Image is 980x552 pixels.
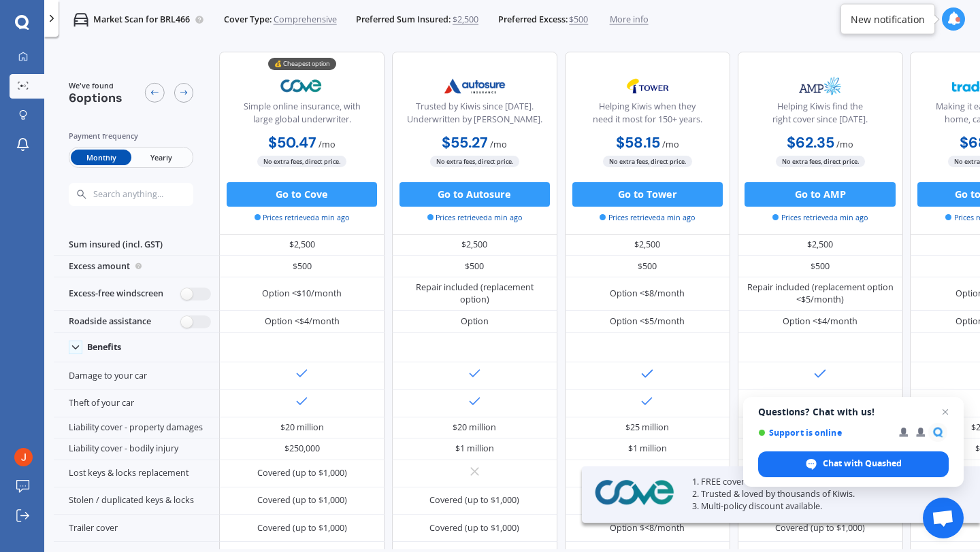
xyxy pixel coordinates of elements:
span: / mo [662,139,679,150]
span: Prices retrieved a min ago [427,212,523,223]
span: / mo [318,139,336,150]
div: Liability cover - property damages [54,417,219,439]
div: Theft of your car [54,390,219,417]
span: Chat with Quashed [823,458,902,470]
span: We've found [69,80,122,91]
div: Option <$4/month [265,315,340,328]
span: Prices retrieved a min ago [255,212,350,223]
input: Search anything... [92,189,216,200]
span: $2,500 [453,14,478,26]
span: / mo [490,139,507,150]
div: Open chat [923,498,964,538]
img: car.f15378c7a67c060ca3f3.svg [73,12,88,27]
div: Roadside assistance [54,311,219,332]
span: Yearly [131,150,191,165]
div: Option <$5/month [610,315,685,328]
span: Preferred Sum Insured: [356,14,451,26]
span: Monthly [71,150,131,165]
span: Questions? Chat with us! [758,407,949,417]
button: Go to Autosure [399,182,550,207]
b: $58.15 [616,133,660,152]
div: Sum insured (incl. GST) [54,235,219,256]
div: $500 [392,256,557,277]
img: ACg8ocLFeWV03n0CMWCNt1l33Favd0VdOYlSVmvLIKULNzId44tNrw=s96-c [14,448,33,466]
div: Excess-free windscreen [54,277,219,311]
span: No extra fees, direct price. [603,156,692,167]
div: $500 [219,256,385,277]
span: Prices retrieved a min ago [772,212,868,223]
div: $500 [565,256,730,277]
img: Cove.webp [591,477,677,508]
div: Covered (up to $1,000) [257,494,347,506]
span: No extra fees, direct price. [776,156,865,167]
div: Repair included (replacement option <$5/month) [747,281,894,306]
div: Option <$4/month [783,315,857,328]
p: Market Scan for BRL466 [93,14,190,26]
b: $55.27 [442,133,488,152]
div: New notification [851,12,925,26]
div: $500 [738,256,903,277]
div: Benefits [87,342,121,353]
span: Prices retrieved a min ago [600,212,695,223]
div: $2,500 [219,235,385,256]
div: Helping Kiwis find the right cover since [DATE]. [748,101,892,131]
div: 💰 Cheapest option [268,58,336,70]
img: Cove.webp [261,71,342,101]
img: Autosure.webp [434,71,515,101]
button: Go to Tower [572,182,723,207]
div: Stolen / duplicated keys & locks [54,487,219,515]
div: Liability cover - bodily injury [54,438,219,460]
div: Lost keys & locks replacement [54,460,219,487]
div: Covered (up to $1,000) [429,522,519,534]
div: Covered (up to $1,000) [429,494,519,506]
b: $62.35 [787,133,834,152]
button: Go to Cove [227,182,377,207]
div: Trusted by Kiwis since [DATE]. Underwritten by [PERSON_NAME]. [402,101,546,131]
span: Comprehensive [274,14,337,26]
div: $20 million [280,421,324,434]
div: Option <$8/month [610,288,685,300]
span: / mo [836,139,853,150]
div: Trailer cover [54,515,219,542]
div: $20 million [453,421,496,434]
span: Close chat [937,404,953,420]
div: $25 million [625,421,669,434]
span: 6 options [69,90,122,106]
p: 3. Multi-policy discount available. [692,500,949,513]
div: Option $<8/month [610,522,685,534]
span: No extra fees, direct price. [257,156,346,167]
p: 2. Trusted & loved by thousands of Kiwis. [692,488,949,500]
div: Excess amount [54,256,219,277]
div: Chat with Quashed [758,451,949,477]
div: Damage to your car [54,362,219,390]
span: Cover Type: [224,14,272,26]
button: Go to AMP [745,182,895,207]
div: Payment frequency [69,130,194,142]
div: Covered (up to $1,000) [775,522,865,534]
div: Covered (up to $1,000) [257,522,347,534]
div: Covered (up to $1,000) [257,467,347,479]
div: Option [461,315,489,328]
span: No extra fees, direct price. [430,156,519,167]
img: Tower.webp [607,71,688,101]
div: $2,500 [738,235,903,256]
p: 1. FREE cover for a month (up to $100) with Quashed. [692,476,949,488]
div: Repair included (replacement option) [402,281,549,306]
img: AMP.webp [780,71,861,101]
div: $250,000 [284,443,320,455]
span: Support is online [758,428,889,438]
div: Simple online insurance, with large global underwriter. [230,101,374,131]
div: $1 million [628,443,667,455]
div: $1 million [455,443,494,455]
div: Helping Kiwis when they need it most for 150+ years. [575,101,719,131]
div: Option <$10/month [262,288,342,300]
span: More info [610,14,649,26]
div: $2,500 [565,235,730,256]
span: $500 [569,14,588,26]
div: $2,500 [392,235,557,256]
b: $50.47 [268,133,316,152]
span: Preferred Excess: [498,14,568,26]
